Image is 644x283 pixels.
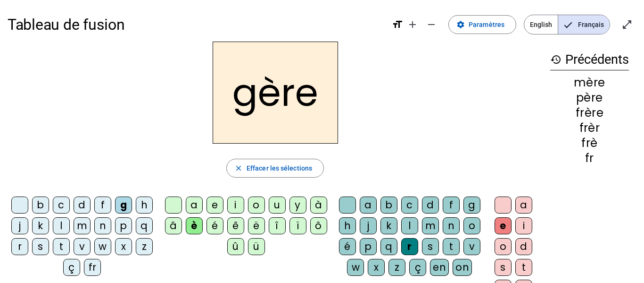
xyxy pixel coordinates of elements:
div: l [401,217,418,234]
div: l [53,217,70,234]
div: fr [550,153,629,164]
div: d [422,197,439,214]
div: è [186,217,203,234]
div: é [339,238,356,255]
div: v [463,238,480,255]
div: h [339,217,356,234]
div: d [74,197,91,214]
mat-button-toggle-group: Language selection [524,15,610,34]
span: Paramètres [469,19,504,30]
div: s [495,259,512,276]
div: frè [550,137,629,149]
div: ç [409,259,426,276]
div: û [227,238,244,255]
div: c [401,197,418,214]
div: u [269,197,286,214]
div: f [443,197,460,214]
div: c [53,197,70,214]
button: Diminuer la taille de la police [422,15,441,34]
div: ç [63,259,80,276]
div: père [550,92,629,103]
div: i [227,197,244,214]
div: frèr [550,122,629,134]
mat-icon: remove [426,19,437,30]
div: b [32,197,49,214]
span: English [524,15,558,34]
div: ü [248,238,265,255]
div: w [94,238,111,255]
div: n [94,217,111,234]
div: a [515,197,532,214]
div: y [289,197,306,214]
div: z [136,238,153,255]
div: é [206,217,223,234]
div: s [32,238,49,255]
div: ê [227,217,244,234]
div: î [269,217,286,234]
div: m [74,217,91,234]
h2: gère [213,42,338,144]
button: Augmenter la taille de la police [403,15,422,34]
div: p [360,238,377,255]
button: Effacer les sélections [226,159,324,178]
span: Français [558,15,610,34]
mat-icon: format_size [392,19,403,30]
div: x [368,259,385,276]
div: ë [248,217,265,234]
div: ô [310,217,327,234]
div: a [186,197,203,214]
div: w [347,259,364,276]
div: t [53,238,70,255]
div: frère [550,107,629,119]
div: t [443,238,460,255]
div: k [32,217,49,234]
div: o [248,197,265,214]
div: q [380,238,397,255]
mat-icon: settings [456,20,465,29]
h1: Tableau de fusion [8,9,384,40]
div: o [463,217,480,234]
div: ï [289,217,306,234]
div: r [401,238,418,255]
div: i [515,217,532,234]
div: k [380,217,397,234]
div: z [388,259,405,276]
div: v [74,238,91,255]
div: o [495,238,512,255]
div: on [453,259,472,276]
div: x [115,238,132,255]
div: b [380,197,397,214]
div: p [115,217,132,234]
div: f [94,197,111,214]
div: fr [84,259,101,276]
div: e [495,217,512,234]
div: r [11,238,28,255]
h3: Précédents [550,49,629,70]
mat-icon: add [407,19,418,30]
div: à [310,197,327,214]
div: g [463,197,480,214]
div: n [443,217,460,234]
div: h [136,197,153,214]
mat-icon: close [234,164,243,172]
div: s [422,238,439,255]
div: d [515,238,532,255]
div: â [165,217,182,234]
div: j [360,217,377,234]
div: q [136,217,153,234]
button: Entrer en plein écran [618,15,636,34]
div: m [422,217,439,234]
mat-icon: history [550,54,561,65]
div: en [430,259,449,276]
span: Effacer les sélections [247,163,312,174]
button: Paramètres [448,15,516,34]
mat-icon: open_in_full [621,19,633,30]
div: mère [550,77,629,88]
div: j [11,217,28,234]
div: e [206,197,223,214]
div: a [360,197,377,214]
div: g [115,197,132,214]
div: t [515,259,532,276]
